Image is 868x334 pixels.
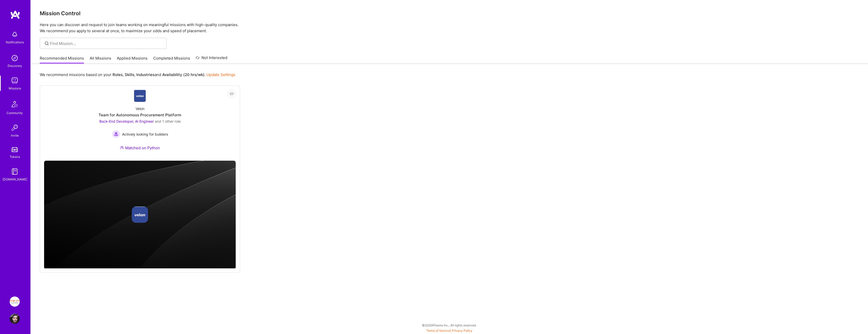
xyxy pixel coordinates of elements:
[8,63,22,68] div: Discovery
[99,119,154,123] span: Back-End Developer, AI Engineer
[8,296,21,307] a: Insight Partners: Data & AI - Sourcing
[40,55,84,64] a: Recommended Missions
[120,145,160,151] div: Matched on Python
[230,92,234,96] i: icon EyeClosed
[10,166,20,177] img: guide book
[6,40,24,45] div: Notifications
[10,53,20,63] img: discovery
[122,132,168,137] span: Actively looking for builders
[426,329,472,332] span: |
[90,55,111,64] a: All Missions
[125,72,134,77] b: Skills
[10,76,20,86] img: teamwork
[155,119,181,123] span: and 1 other role
[8,314,21,324] a: User Avatar
[132,207,148,223] img: Company logo
[3,177,27,182] div: [DOMAIN_NAME]
[11,133,19,138] div: Invite
[134,90,146,102] img: Company Logo
[120,145,124,150] img: Ateam Purple Icon
[196,55,227,64] a: Not Interested
[136,72,155,77] b: Industries
[44,161,236,269] img: cover
[10,29,20,40] img: bell
[113,72,123,77] b: Roles
[117,55,147,64] a: Applied Missions
[44,90,236,157] a: Company LogoVelonTeam for Autonomous Procurement PlatformBack-End Developer, AI Engineer and 1 ot...
[10,154,20,159] div: Tokens
[9,86,21,91] div: Missions
[10,123,20,133] img: Invite
[426,329,450,332] a: Terms of Service
[30,319,868,331] div: © 2025 ATeams Inc., All rights reserved.
[153,55,190,64] a: Completed Missions
[7,110,23,116] div: Community
[40,10,859,16] h3: Mission Control
[40,22,859,34] p: Here you can discover and request to join teams working on meaningful missions with high-quality ...
[10,296,20,307] img: Insight Partners: Data & AI - Sourcing
[10,314,20,324] img: User Avatar
[207,72,235,77] a: Update Settings
[40,72,235,77] p: We recommend missions based on your , , and .
[50,41,163,46] input: Find Mission...
[44,41,50,46] i: icon SearchGrey
[112,130,120,138] img: Actively looking for builders
[136,106,144,111] div: Velon
[452,329,472,332] a: Privacy Policy
[9,98,21,110] img: Community
[99,112,181,118] div: Team for Autonomous Procurement Platform
[12,147,18,152] img: tokens
[10,10,20,19] img: logo
[162,72,205,77] b: Availability (20 hrs/wk)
